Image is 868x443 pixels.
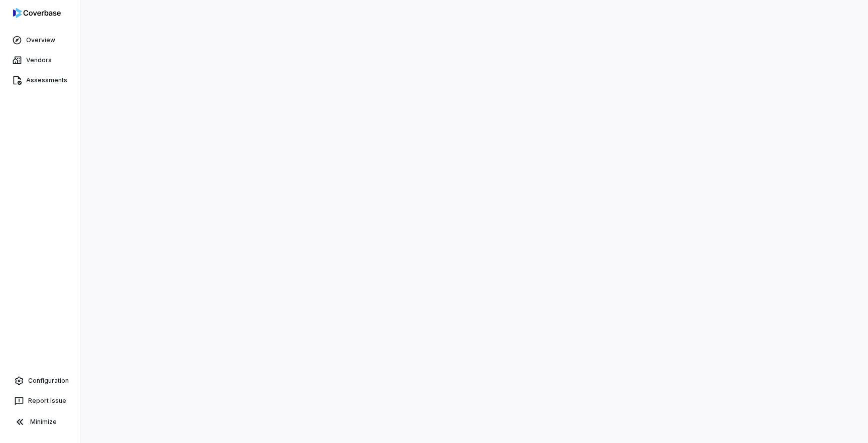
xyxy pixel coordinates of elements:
[4,392,76,410] button: Report Issue
[2,71,78,89] a: Assessments
[13,8,61,18] img: logo-D7KZi-bG.svg
[4,412,76,432] button: Minimize
[2,31,78,49] a: Overview
[4,372,76,390] a: Configuration
[2,51,78,69] a: Vendors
